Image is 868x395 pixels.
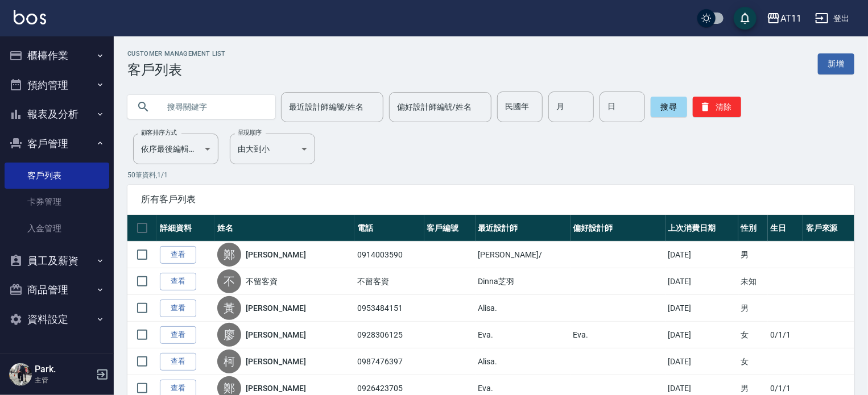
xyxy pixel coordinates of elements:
[133,134,218,164] div: 依序最後編輯時間
[738,242,768,268] td: 男
[666,242,738,268] td: [DATE]
[666,322,738,348] td: [DATE]
[246,382,306,394] a: [PERSON_NAME]
[246,329,306,340] a: [PERSON_NAME]
[768,322,804,348] td: 0/1/1
[768,215,804,242] th: 生日
[141,128,177,137] label: 顧客排序方式
[230,134,315,164] div: 由大到小
[666,295,738,322] td: [DATE]
[217,243,241,267] div: 鄭
[476,322,571,348] td: Eva.
[217,350,241,373] div: 柯
[217,269,241,293] div: 不
[811,8,854,29] button: 登出
[738,295,768,322] td: 男
[666,215,738,242] th: 上次消費日期
[818,53,854,74] a: 新增
[476,268,571,295] td: Dinna芝羽
[217,296,241,320] div: 黃
[354,268,424,295] td: 不留客資
[5,129,109,159] button: 客戶管理
[5,305,109,334] button: 資料設定
[246,302,306,314] a: [PERSON_NAME]
[571,215,666,242] th: 偏好設計師
[354,322,424,348] td: 0928306125
[693,97,741,117] button: 清除
[738,322,768,348] td: 女
[214,215,354,242] th: 姓名
[5,163,109,189] a: 客戶列表
[5,41,109,70] button: 櫃檯作業
[476,348,571,375] td: Alisa.
[354,215,424,242] th: 電話
[651,97,687,117] button: 搜尋
[35,375,93,385] p: 主管
[160,246,196,264] a: 查看
[5,215,109,242] a: 入金管理
[666,348,738,375] td: [DATE]
[9,363,32,386] img: Person
[14,10,46,24] img: Logo
[738,215,768,242] th: 性別
[354,242,424,268] td: 0914003590
[5,99,109,129] button: 報表及分析
[738,268,768,295] td: 未知
[424,215,476,242] th: 客戶編號
[246,276,278,287] a: 不留客資
[157,215,214,242] th: 詳細資料
[160,353,196,371] a: 查看
[217,323,241,347] div: 廖
[246,249,306,260] a: [PERSON_NAME]
[666,268,738,295] td: [DATE]
[246,356,306,367] a: [PERSON_NAME]
[159,92,266,122] input: 搜尋關鍵字
[141,194,841,205] span: 所有客戶列表
[127,50,226,57] h2: Customer Management List
[5,70,109,100] button: 預約管理
[160,300,196,317] a: 查看
[738,348,768,375] td: 女
[780,11,801,26] div: AT11
[354,295,424,322] td: 0953484151
[476,295,571,322] td: Alisa.
[734,7,757,30] button: save
[354,348,424,375] td: 0987476397
[5,189,109,215] a: 卡券管理
[160,273,196,290] a: 查看
[127,170,854,180] p: 50 筆資料, 1 / 1
[127,62,226,78] h3: 客戶列表
[238,128,262,137] label: 呈現順序
[803,215,854,242] th: 客戶來源
[476,215,571,242] th: 最近設計師
[762,7,806,30] button: AT11
[5,275,109,305] button: 商品管理
[571,322,666,348] td: Eva.
[160,326,196,344] a: 查看
[5,246,109,276] button: 員工及薪資
[476,242,571,268] td: [PERSON_NAME]/
[35,364,93,375] h5: Park.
